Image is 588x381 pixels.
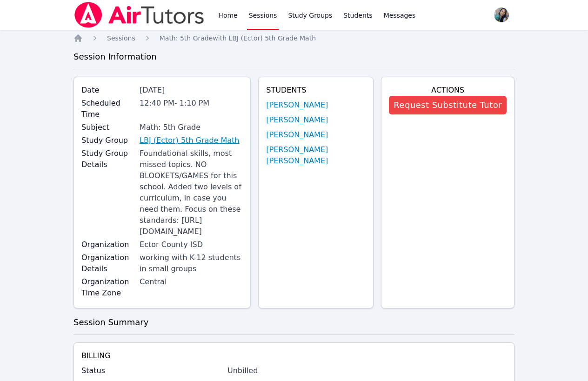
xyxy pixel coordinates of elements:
button: Request Substitute Tutor [389,96,507,114]
h4: Billing [81,350,507,361]
h4: Students [266,85,366,96]
div: Ector County ISD [140,239,243,250]
label: Status [81,365,222,376]
label: Study Group Details [81,148,134,170]
a: [PERSON_NAME] [266,129,328,140]
div: Central [140,276,243,287]
a: Math: 5th Gradewith LBJ (Ector) 5th Grade Math [160,33,316,43]
div: Foundational skills, most missed topics. NO BLOOKETS/GAMES for this school. Added two levels of c... [140,148,243,237]
label: Organization [81,239,134,250]
div: Math: 5th Grade [140,122,243,133]
a: Sessions [107,33,135,43]
h3: Session Information [73,50,514,63]
div: Unbilled [227,365,507,376]
div: 12:40 PM - 1:10 PM [140,98,243,109]
span: Sessions [107,34,135,42]
nav: Breadcrumb [73,33,514,43]
a: [PERSON_NAME] [266,100,328,111]
label: Organization Time Zone [81,276,134,299]
label: Date [81,85,134,96]
img: Air Tutors [73,2,205,28]
label: Subject [81,122,134,133]
label: Scheduled Time [81,98,134,120]
h3: Session Summary [73,316,514,329]
span: Messages [384,11,416,20]
a: [PERSON_NAME] [PERSON_NAME] [266,144,366,167]
div: [DATE] [140,85,243,96]
a: [PERSON_NAME] [266,114,328,126]
span: Math: 5th Grade with LBJ (Ector) 5th Grade Math [160,34,316,42]
div: working with K-12 students in small groups [140,252,243,274]
label: Organization Details [81,252,134,274]
h4: Actions [389,85,507,96]
a: LBJ (Ector) 5th Grade Math [140,135,239,146]
label: Study Group [81,135,134,146]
